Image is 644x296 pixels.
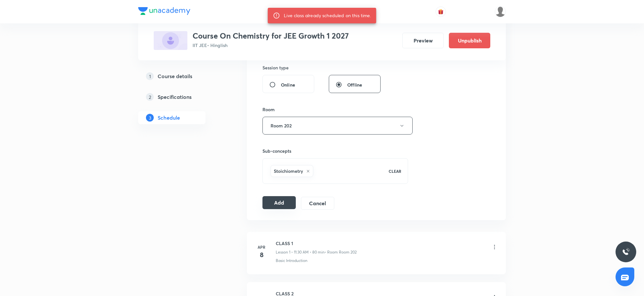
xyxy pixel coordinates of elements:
h4: 8 [255,250,268,260]
button: Add [262,196,296,209]
h6: Stoichiometry [274,168,303,174]
h6: Room [262,106,275,113]
img: avatar [438,9,444,15]
span: Online [281,81,295,88]
p: 1 [146,72,154,80]
button: Room 202 [262,117,413,135]
div: Live class already scheduled on this time. [284,10,371,21]
p: Basic Introduction [276,258,307,264]
h3: Course On Chemistry for JEE Growth 1 2027 [193,31,349,41]
button: Unpublish [449,33,490,48]
button: Cancel [301,197,334,210]
img: ttu [622,248,630,256]
img: Company Logo [138,7,190,15]
a: 2Specifications [138,90,226,103]
p: 3 [146,114,154,122]
a: Company Logo [138,7,190,17]
h6: Session type [262,64,289,71]
p: CLEAR [389,168,401,174]
img: Devendra Kumar [495,6,506,17]
h6: Apr [255,244,268,250]
span: Offline [347,81,362,88]
p: Lesson 1 • 11:30 AM • 80 min [276,249,325,255]
h5: Course details [158,72,192,80]
img: 7B651FA8-BDB4-4456-9F0C-B97FFAEC1B00_plus.png [154,31,187,50]
p: IIT JEE • Hinglish [193,42,349,49]
button: avatar [436,6,446,17]
h5: Schedule [158,114,180,122]
h6: Sub-concepts [262,148,408,154]
button: Preview [402,33,444,48]
p: 2 [146,93,154,101]
p: • Room Room 202 [325,249,357,255]
a: 1Course details [138,70,226,83]
h5: Specifications [158,93,192,101]
h6: CLASS 1 [276,240,357,247]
